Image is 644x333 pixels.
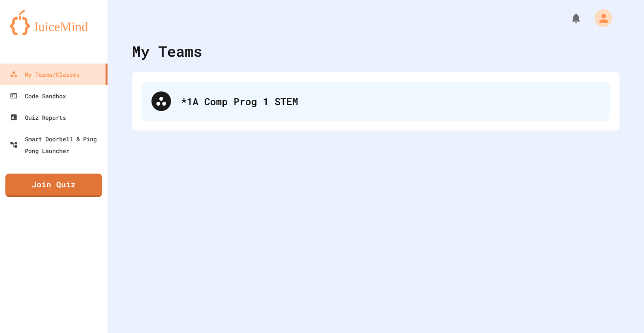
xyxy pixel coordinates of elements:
img: logo-orange.svg [10,10,98,35]
div: Quiz Reports [10,111,66,123]
div: Code Sandbox [10,90,66,102]
div: *1A Comp Prog 1 STEM [181,94,600,109]
div: Smart Doorbell & Ping Pong Launcher [10,133,104,156]
div: My Teams/Classes [10,68,80,80]
div: My Teams [132,40,202,62]
div: My Account [584,7,615,29]
div: *1A Comp Prog 1 STEM [142,82,610,121]
div: My Notifications [552,10,584,26]
a: Join Quiz [5,174,102,197]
